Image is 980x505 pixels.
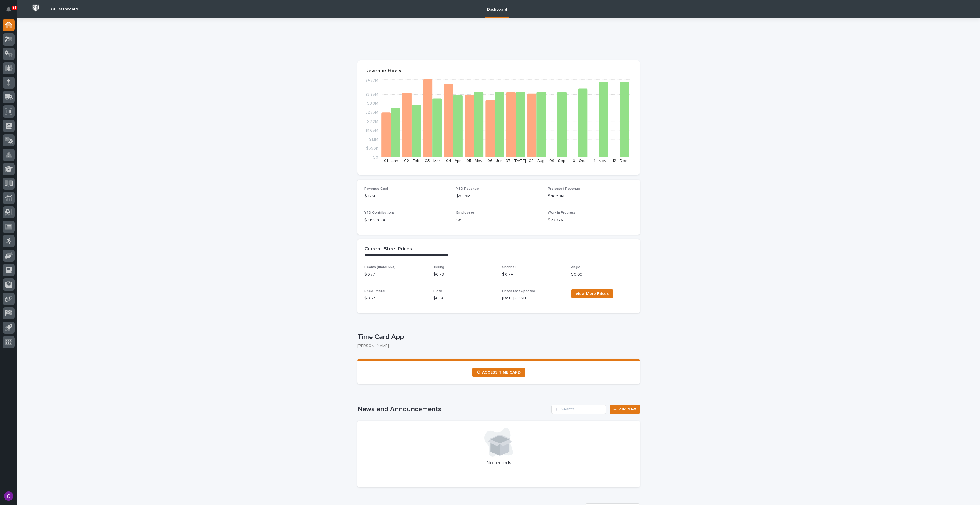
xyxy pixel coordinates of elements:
[357,405,549,414] h1: News and Announcements
[367,119,378,123] tspan: $2.2M
[3,490,15,502] button: users-avatar
[364,193,449,199] p: $47M
[619,407,636,411] span: Add New
[367,101,378,105] tspan: $3.3M
[364,295,426,302] p: $ 0.57
[13,5,16,10] p: 91
[364,217,449,223] p: $ 311,870.00
[366,68,632,74] p: Revenue Goals
[446,159,461,163] text: 04 - Apr
[373,155,378,159] tspan: $0
[487,159,503,163] text: 06 - Jun
[365,128,378,132] tspan: $1.65M
[433,265,444,269] span: Tubing
[551,405,606,414] input: Search
[571,159,585,163] text: 10 - Oct
[571,272,633,278] p: $ 0.69
[466,159,482,163] text: 05 - May
[502,295,564,302] p: [DATE] ([DATE])
[506,159,526,163] text: 07 - [DATE]
[369,137,378,141] tspan: $1.1M
[364,460,633,466] p: No records
[433,295,495,302] p: $ 0.66
[365,110,378,114] tspan: $2.75M
[548,217,633,223] p: $22.37M
[364,289,385,293] span: Sheet Metal
[610,405,640,414] a: Add New
[472,368,525,377] a: ⏲ ACCESS TIME CARD
[456,187,479,191] span: YTD Revenue
[357,344,635,348] p: [PERSON_NAME]
[365,78,378,82] tspan: $4.77M
[571,265,580,269] span: Angle
[366,146,378,150] tspan: $550K
[357,333,637,341] p: Time Card App
[384,159,398,163] text: 01 - Jan
[404,159,419,163] text: 02 - Feb
[364,265,396,269] span: Beams (under 55#)
[502,289,535,293] span: Prices Last Updated
[433,289,442,293] span: Plate
[456,211,475,214] span: Employees
[592,159,606,163] text: 11 - Nov
[51,7,78,12] h2: 01. Dashboard
[502,272,564,278] p: $ 0.74
[3,3,15,16] button: Notifications
[425,159,440,163] text: 03 - Mar
[502,265,516,269] span: Channel
[477,370,521,374] span: ⏲ ACCESS TIME CARD
[576,292,609,296] span: View More Prices
[549,159,565,163] text: 09 - Sep
[433,272,495,278] p: $ 0.78
[364,187,388,191] span: Revenue Goal
[30,3,41,13] img: Workspace Logo
[548,193,633,199] p: $48.59M
[612,159,627,163] text: 12 - Dec
[456,193,541,199] p: $31.19M
[364,246,412,252] h2: Current Steel Prices
[364,211,395,214] span: YTD Contributions
[548,187,580,191] span: Projected Revenue
[571,289,613,298] a: View More Prices
[365,93,378,97] tspan: $3.85M
[548,211,576,214] span: Work in Progress
[456,217,541,223] p: 181
[7,7,15,16] div: Notifications91
[529,159,544,163] text: 08 - Aug
[364,272,426,278] p: $ 0.77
